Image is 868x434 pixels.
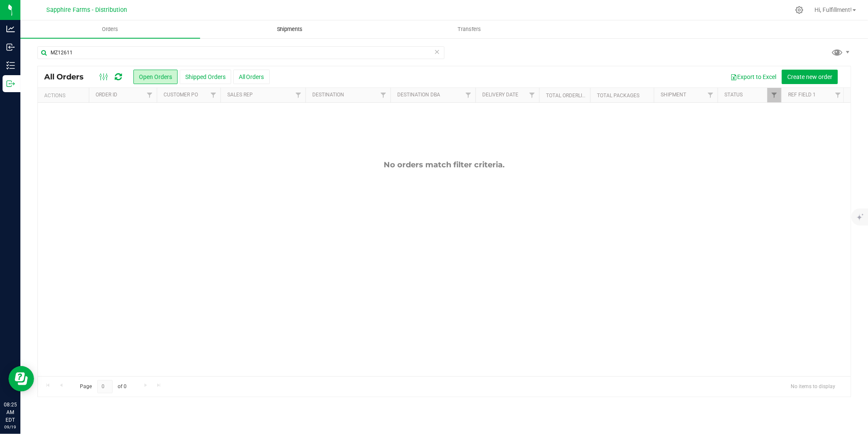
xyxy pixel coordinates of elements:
[4,401,17,424] p: 08:25 AM EDT
[44,93,85,99] div: Actions
[724,92,743,98] a: Status
[434,46,440,57] span: Clear
[788,92,816,98] a: Ref Field 1
[6,79,15,88] inline-svg: Outbound
[143,88,157,102] a: Filter
[380,20,560,38] a: Transfers
[794,6,805,14] div: Manage settings
[446,25,492,33] span: Transfers
[206,88,221,102] a: Filter
[461,88,475,102] a: Filter
[133,70,178,84] button: Open Orders
[200,20,380,38] a: Shipments
[90,25,130,33] span: Orders
[46,6,127,14] span: Sapphire Farms - Distribution
[6,43,15,51] inline-svg: Inbound
[6,25,15,33] inline-svg: Analytics
[704,88,718,102] a: Filter
[782,70,838,84] button: Create new order
[73,380,134,393] span: Page of 0
[44,72,92,82] span: All Orders
[291,88,305,102] a: Filter
[787,73,832,80] span: Create new order
[266,25,314,33] span: Shipments
[96,92,117,98] a: Order ID
[4,424,17,430] p: 09/19
[482,92,518,98] a: Delivery Date
[180,70,231,84] button: Shipped Orders
[397,92,440,98] a: Destination DBA
[20,20,200,38] a: Orders
[312,92,344,98] a: Destination
[784,380,842,393] span: No items to display
[6,61,15,70] inline-svg: Inventory
[814,6,852,13] span: Hi, Fulfillment!
[164,92,198,98] a: Customer PO
[767,88,781,102] a: Filter
[37,46,444,59] input: Search Order ID, Destination, Customer PO...
[8,366,34,392] iframe: Resource center
[831,88,845,102] a: Filter
[376,88,390,102] a: Filter
[233,70,270,84] button: All Orders
[546,93,592,99] a: Total Orderlines
[725,70,782,84] button: Export to Excel
[38,160,851,169] div: No orders match filter criteria.
[661,92,686,98] a: Shipment
[525,88,539,102] a: Filter
[597,93,639,99] a: Total Packages
[227,92,253,98] a: Sales Rep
